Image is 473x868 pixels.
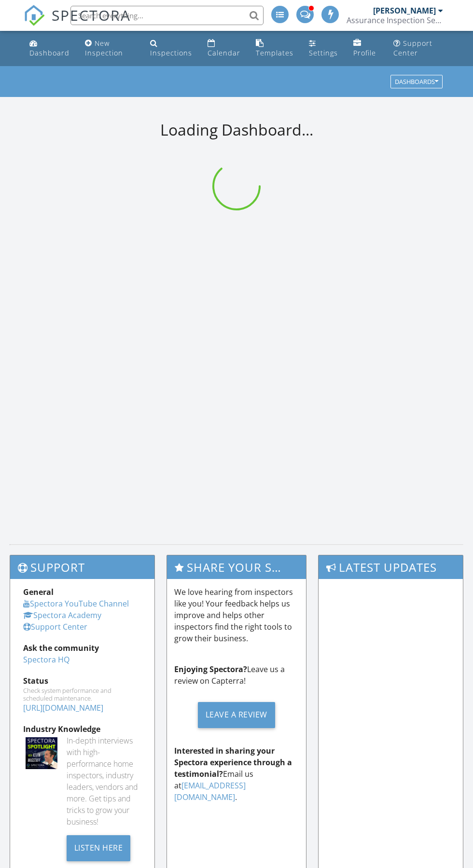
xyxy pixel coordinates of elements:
[256,48,293,57] div: Templates
[309,48,338,57] div: Settings
[24,5,45,26] img: The Best Home Inspection Software - Spectora
[70,6,264,25] input: Search everything...
[26,35,73,62] a: Dashboard
[23,654,70,665] a: Spectora HQ
[395,79,438,85] div: Dashboards
[390,35,447,62] a: Support Center
[23,675,141,687] div: Status
[319,555,463,579] h3: Latest Updates
[23,723,141,735] div: Industry Knowledge
[252,35,297,62] a: Templates
[390,75,443,89] button: Dashboards
[174,664,247,675] strong: Enjoying Spectora?
[23,642,141,654] div: Ask the community
[373,6,436,15] div: [PERSON_NAME]
[174,663,298,687] p: Leave us a review on Capterra!
[26,737,57,769] img: Spectoraspolightmain
[204,35,244,62] a: Calendar
[67,842,131,853] a: Listen Here
[167,555,306,579] h3: Share Your Spectora Experience
[23,587,54,597] strong: General
[23,598,129,609] a: Spectora YouTube Channel
[10,555,154,579] h3: Support
[67,835,131,861] div: Listen Here
[24,13,131,33] a: SPECTORA
[150,48,192,57] div: Inspections
[174,694,298,735] a: Leave a Review
[353,48,376,57] div: Profile
[29,48,70,57] div: Dashboard
[23,703,103,713] a: [URL][DOMAIN_NAME]
[208,48,240,57] div: Calendar
[393,39,432,57] div: Support Center
[146,35,196,62] a: Inspections
[198,702,275,728] div: Leave a Review
[174,745,292,779] strong: Interested in sharing your Spectora experience through a testimonial?
[305,35,342,62] a: Settings
[85,39,123,57] div: New Inspection
[67,735,142,827] div: In-depth interviews with high-performance home inspectors, industry leaders, vendors and more. Ge...
[349,35,382,62] a: Profile
[174,586,298,644] p: We love hearing from inspectors like you! Your feedback helps us improve and helps other inspecto...
[81,35,139,62] a: New Inspection
[23,621,87,632] a: Support Center
[347,15,443,25] div: Assurance Inspection Services LLC
[174,745,298,803] p: Email us at .
[23,687,141,702] div: Check system performance and scheduled maintenance.
[174,780,246,802] a: [EMAIL_ADDRESS][DOMAIN_NAME]
[52,5,131,25] span: SPECTORA
[23,610,101,620] a: Spectora Academy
